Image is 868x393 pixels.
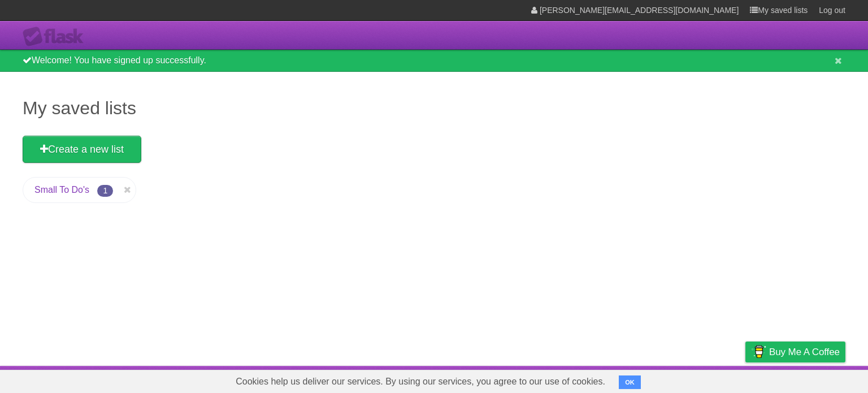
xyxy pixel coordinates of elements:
[619,375,641,389] button: OK
[97,185,113,197] span: 1
[745,342,845,362] a: Buy me a coffee
[632,369,678,390] a: Developers
[595,369,619,390] a: About
[769,342,840,362] span: Buy me a coffee
[23,94,845,122] h1: My saved lists
[751,342,766,361] img: Buy me a coffee
[774,369,845,390] a: Suggest a feature
[224,370,617,393] span: Cookies help us deliver our services. By using our services, you agree to our use of cookies.
[731,369,760,390] a: Privacy
[692,369,717,390] a: Terms
[23,136,141,163] a: Create a new list
[34,185,89,195] a: Small To Do's
[23,27,90,47] div: Flask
